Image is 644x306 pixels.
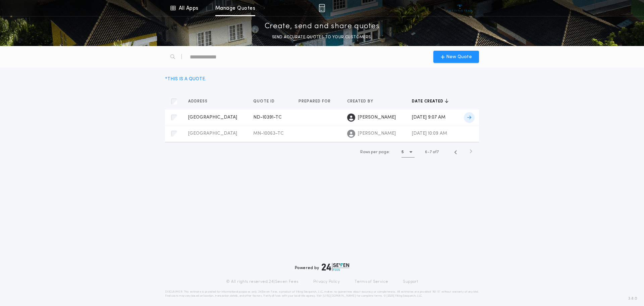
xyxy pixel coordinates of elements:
[430,150,432,154] span: 7
[188,131,237,136] span: [GEOGRAPHIC_DATA]
[188,98,213,105] button: Address
[299,99,332,104] span: Prepared for
[313,279,340,285] a: Privacy Policy
[188,99,209,104] span: Address
[265,21,380,32] p: Create, send and share quotes
[412,115,445,120] span: [DATE] 9:07 AM
[347,98,378,105] button: Created by
[295,263,349,271] div: Powered by
[412,99,445,104] span: Date created
[322,263,349,271] img: logo
[165,290,479,298] p: DISCLAIMER: This estimate is provided for informational purposes only. 24|Seven Fees, a product o...
[433,149,439,155] span: of 7
[347,99,375,104] span: Created by
[323,295,356,297] a: [URL][DOMAIN_NAME]
[272,34,372,41] p: SEND ACCURATE QUOTES TO YOUR CUSTOMERS.
[319,4,325,12] img: img
[447,5,473,11] img: vs-icon
[358,114,396,121] span: [PERSON_NAME]
[358,130,396,137] span: [PERSON_NAME]
[412,131,447,136] span: [DATE] 10:09 AM
[628,296,637,302] span: 3.8.0
[188,115,237,120] span: [GEOGRAPHIC_DATA]
[165,76,206,83] div: * THIS IS A QUOTE.
[401,149,404,156] h1: 5
[403,279,418,285] a: Support
[253,98,280,105] button: Quote ID
[425,150,427,154] span: 6
[401,147,415,158] button: 5
[253,115,282,120] span: ND-10391-TC
[412,98,448,105] button: Date created
[446,53,472,60] span: New Quote
[355,279,388,285] a: Terms of Service
[226,279,299,285] p: © All rights reserved. 24|Seven Fees
[360,150,390,154] span: Rows per page:
[433,51,479,63] button: New Quote
[253,99,276,104] span: Quote ID
[253,131,284,136] span: MN-10063-TC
